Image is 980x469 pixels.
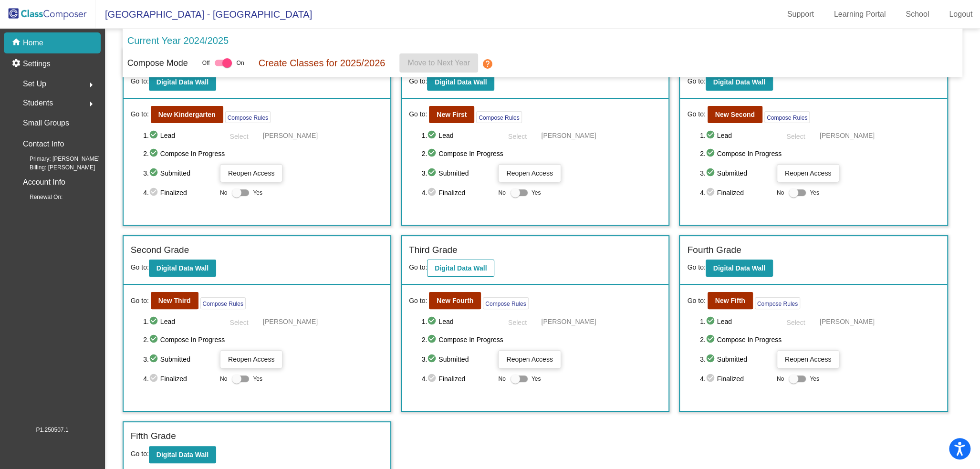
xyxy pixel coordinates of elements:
[253,373,262,385] span: Yes
[422,334,662,345] span: 2. Compose In Progress
[687,109,705,119] span: Go to:
[127,57,188,70] p: Compose Mode
[422,316,494,327] span: 1. Lead
[427,148,438,159] mat-icon: check_circle
[700,130,772,141] span: 1. Lead
[780,7,822,22] a: Support
[541,317,596,326] span: [PERSON_NAME]
[149,260,216,277] button: Digital Data Wall
[259,56,386,70] p: Create Classes for 2025/2026
[143,167,215,179] span: 3. Submitted
[149,334,160,345] mat-icon: check_circle
[786,133,805,140] span: Select
[230,133,249,140] span: Select
[898,7,937,22] a: School
[237,59,244,67] span: On
[506,169,553,177] span: Reopen Access
[498,188,505,197] span: No
[764,111,810,123] button: Compose Rules
[435,264,487,272] b: Digital Data Wall
[700,354,772,365] span: 3. Submitted
[482,58,493,70] mat-icon: help
[409,109,427,119] span: Go to:
[541,131,596,140] span: [PERSON_NAME]
[23,116,69,130] p: Small Groups
[263,131,318,140] span: [PERSON_NAME]
[700,167,772,179] span: 3. Submitted
[706,148,717,159] mat-icon: check_circle
[777,188,784,197] span: No
[23,96,53,110] span: Students
[158,297,191,304] b: New Third
[713,264,765,272] b: Digital Data Wall
[131,450,149,458] span: Go to:
[820,131,875,140] span: [PERSON_NAME]
[23,176,65,189] p: Account Info
[228,169,274,177] span: Reopen Access
[427,73,494,91] button: Digital Data Wall
[149,73,216,91] button: Digital Data Wall
[158,111,216,118] b: New Kindergarten
[777,128,815,143] button: Select
[700,187,772,198] span: 4. Finalized
[399,53,478,73] button: Move to Next Year
[427,316,438,327] mat-icon: check_circle
[149,130,160,141] mat-icon: check_circle
[225,111,271,123] button: Compose Rules
[409,77,427,85] span: Go to:
[220,375,227,383] span: No
[941,7,980,22] a: Logout
[706,354,717,365] mat-icon: check_circle
[429,292,481,309] button: New Fourth
[156,264,209,272] b: Digital Data Wall
[706,73,773,91] button: Digital Data Wall
[143,354,215,365] span: 3. Submitted
[706,260,773,277] button: Digital Data Wall
[427,260,494,277] button: Digital Data Wall
[810,373,819,385] span: Yes
[131,109,149,119] span: Go to:
[687,296,705,306] span: Go to:
[409,263,427,271] span: Go to:
[532,373,541,385] span: Yes
[23,58,51,70] p: Settings
[149,373,160,385] mat-icon: check_circle
[706,334,717,345] mat-icon: check_circle
[85,98,97,110] mat-icon: arrow_right
[143,148,383,159] span: 2. Compose In Progress
[785,169,831,177] span: Reopen Access
[498,164,561,182] button: Reopen Access
[151,292,198,309] button: New Third
[777,350,839,368] button: Reopen Access
[483,297,528,309] button: Compose Rules
[715,111,755,118] b: New Second
[149,446,216,463] button: Digital Data Wall
[409,296,427,306] span: Go to:
[220,188,227,197] span: No
[220,164,282,182] button: Reopen Access
[131,243,189,257] label: Second Grade
[687,77,705,85] span: Go to:
[476,111,521,123] button: Compose Rules
[427,167,438,179] mat-icon: check_circle
[422,187,494,198] span: 4. Finalized
[687,263,705,271] span: Go to:
[777,314,815,329] button: Select
[143,130,215,141] span: 1. Lead
[422,148,662,159] span: 2. Compose In Progress
[143,187,215,198] span: 4. Finalized
[149,316,160,327] mat-icon: check_circle
[23,77,46,91] span: Set Up
[220,128,258,143] button: Select
[149,354,160,365] mat-icon: check_circle
[149,187,160,198] mat-icon: check_circle
[777,375,784,383] span: No
[508,319,527,326] span: Select
[85,79,97,91] mat-icon: arrow_right
[532,187,541,198] span: Yes
[422,373,494,385] span: 4. Finalized
[143,316,215,327] span: 1. Lead
[427,334,438,345] mat-icon: check_circle
[149,148,160,159] mat-icon: check_circle
[220,314,258,329] button: Select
